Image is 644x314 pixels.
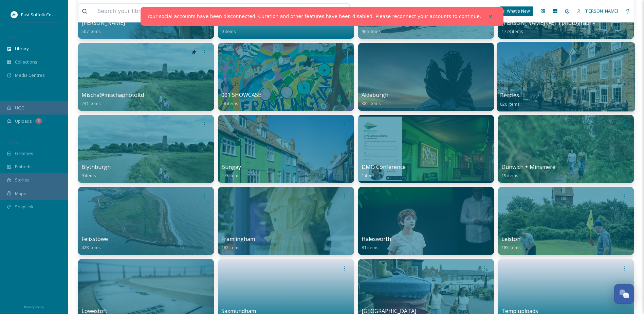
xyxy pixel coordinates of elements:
[15,190,26,197] span: Maps
[81,92,144,106] a: Mischa@mischaphotoltd231 items
[306,4,346,18] a: View all files
[21,11,61,18] span: East Suffolk Council
[221,91,261,99] span: 001 SHOWCASE
[94,4,282,19] input: Search your library
[362,163,406,171] span: DMO Conference
[221,244,241,250] span: 182 items
[500,92,520,107] a: Beccles820 items
[500,101,520,107] span: 820 items
[501,236,521,250] a: Leiston185 items
[362,100,381,106] span: 385 items
[15,105,24,111] span: UGC
[15,59,37,65] span: Collections
[81,244,101,250] span: 428 items
[501,235,520,243] span: Leiston
[221,28,236,34] span: 0 items
[573,4,622,18] a: [PERSON_NAME]
[221,172,241,178] span: 273 items
[147,13,481,20] a: Your social accounts have been disconnected. Curation and other features have been disabled. Plea...
[24,302,44,311] a: Privacy Policy
[15,204,34,210] span: SnapLink
[15,72,45,78] span: Media Centres
[499,6,533,16] a: What's New
[35,118,42,124] div: 3
[362,91,388,99] span: Aldeburgh
[81,235,108,243] span: Felixstowe
[362,235,391,243] span: Halesworth
[81,19,125,27] span: [PERSON_NAME]
[81,163,111,171] span: Blythburgh
[15,150,33,157] span: Galleries
[81,164,111,178] a: Blythburgh9 items
[362,92,388,106] a: Aldeburgh385 items
[614,284,634,304] button: Open Chat
[362,236,391,250] a: Halesworth81 items
[501,244,521,250] span: 185 items
[362,28,381,34] span: 966 items
[362,172,374,178] span: 1 item
[362,244,379,250] span: 81 items
[221,92,261,106] a: 001 SHOWCASE58 items
[500,91,519,99] span: Beccles
[221,164,241,178] a: Bungay273 items
[221,100,238,106] span: 58 items
[7,94,21,99] span: COLLECT
[15,46,29,52] span: Library
[501,19,595,27] span: [PERSON_NAME] @ETTphotography
[501,172,518,178] span: 19 items
[221,236,255,250] a: Framlingham182 items
[11,11,18,18] img: ESC%20Logo.png
[81,91,144,99] span: Mischa@mischaphotoltd
[221,235,255,243] span: Framlingham
[24,305,44,309] span: Privacy Policy
[7,140,22,145] span: WIDGETS
[362,164,406,178] a: DMO Conference1 item
[585,8,618,14] span: [PERSON_NAME]
[501,164,555,178] a: Dunwich + Minsmere19 items
[221,163,241,171] span: Bungay
[15,118,32,124] span: Uploads
[81,236,108,250] a: Felixstowe428 items
[501,163,555,171] span: Dunwich + Minsmere
[15,177,30,183] span: Stories
[81,172,96,178] span: 9 items
[81,28,101,34] span: 507 items
[15,163,32,170] span: Embeds
[501,28,523,34] span: 1773 items
[81,100,101,106] span: 231 items
[7,35,19,40] span: MEDIA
